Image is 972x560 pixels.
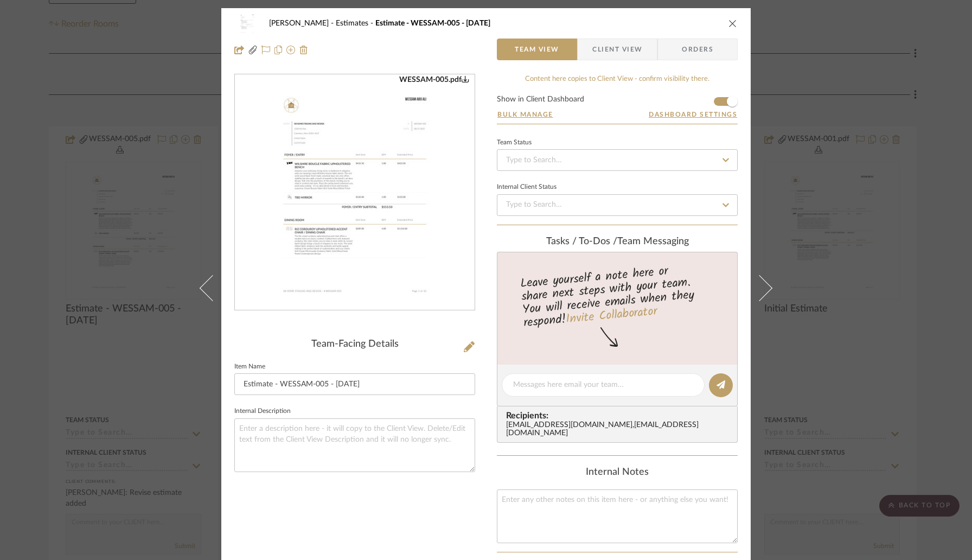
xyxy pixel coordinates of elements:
input: Type to Search… [497,194,738,216]
button: Dashboard Settings [648,110,738,119]
div: Internal Client Status [497,184,557,190]
label: Internal Description [234,409,291,414]
span: Tasks / To-Dos / [546,237,617,246]
div: Leave yourself a note here or share next steps with your team. You will receive emails when they ... [496,259,739,332]
span: Estimates [336,20,375,27]
img: Remove from project [299,46,308,54]
input: Enter Item Name [234,373,475,395]
span: Recipients: [506,411,733,421]
div: Team-Facing Details [234,339,475,351]
label: Item Name [234,364,265,370]
img: d238c422-78d3-4c0c-bb88-f7a403b5a5c2_48x40.jpg [234,12,260,34]
div: Content here copies to Client View - confirm visibility there. [497,74,738,85]
div: WESSAM-005.pdf [399,75,469,85]
div: Team Status [497,140,532,145]
div: [EMAIL_ADDRESS][DOMAIN_NAME] , [EMAIL_ADDRESS][DOMAIN_NAME] [506,421,733,438]
button: close [728,18,738,28]
span: Estimate - WESSAM-005 - [DATE] [375,20,490,27]
span: Client View [592,39,642,60]
span: Team View [515,39,559,60]
span: [PERSON_NAME] [269,20,336,27]
div: 0 [235,75,475,310]
a: Invite Collaborator [565,302,658,329]
input: Type to Search… [497,149,738,171]
div: Internal Notes [497,467,738,479]
div: team Messaging [497,236,738,248]
img: d238c422-78d3-4c0c-bb88-f7a403b5a5c2_436x436.jpg [263,75,447,310]
button: Bulk Manage [497,110,554,119]
span: Orders [670,39,725,60]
